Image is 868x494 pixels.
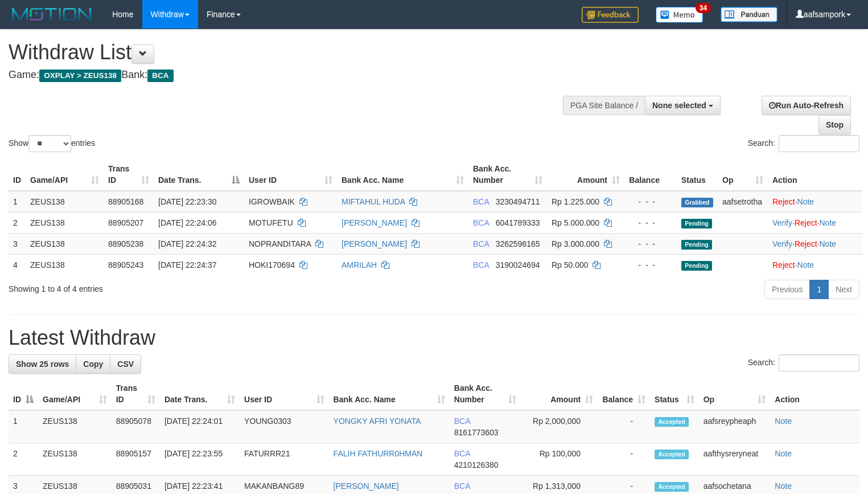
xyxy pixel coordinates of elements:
span: Grabbed [681,198,713,207]
span: NOPRANDITARA [249,239,311,248]
span: 88905168 [108,197,143,206]
label: Show entries [9,135,95,152]
td: 1 [9,191,26,213]
td: ZEUS138 [26,233,104,254]
h4: Game: Bank: [9,70,567,81]
div: - - - [629,238,672,250]
span: Accepted [655,417,689,427]
span: Show 25 rows [16,360,69,369]
div: - - - [629,259,672,271]
td: aafsreypheaph [699,410,771,443]
td: 1 [9,410,38,443]
span: Copy 3262596165 to clipboard [496,239,540,248]
span: [DATE] 22:24:32 [158,239,216,248]
th: ID [9,158,26,191]
td: Rp 2,000,000 [521,410,598,443]
td: · [768,254,862,275]
a: Previous [764,280,810,299]
th: Bank Acc. Name: activate to sort column ascending [329,378,450,410]
span: Copy 8161773603 to clipboard [454,428,499,437]
span: Pending [681,219,712,228]
label: Search: [748,354,859,371]
span: 88905207 [108,218,143,227]
span: 88905243 [108,260,143,270]
a: 1 [809,280,829,299]
a: [PERSON_NAME] [342,239,407,248]
td: Rp 100,000 [521,443,598,476]
td: · · [768,212,862,233]
img: MOTION_logo.png [9,6,95,23]
img: Feedback.jpg [582,7,639,23]
a: Reject [795,239,817,248]
th: Status: activate to sort column ascending [650,378,699,410]
select: Showentries [28,135,71,152]
button: None selected [645,96,721,115]
th: Balance: activate to sort column ascending [598,378,650,410]
div: - - - [629,196,672,207]
span: HOKI170694 [249,260,295,270]
td: YOUNG0303 [240,410,329,443]
span: Copy 6041789333 to clipboard [496,218,540,227]
span: MOTUFETU [249,218,293,227]
span: Rp 5.000.000 [552,218,599,227]
a: Next [828,280,859,299]
span: Copy [83,360,103,369]
th: Date Trans.: activate to sort column ascending [160,378,240,410]
a: MIFTAHUL HUDA [342,197,405,206]
span: BCA [454,481,470,491]
td: 4 [9,254,26,275]
span: Rp 1.225.000 [552,197,599,206]
td: · [768,191,862,213]
span: BCA [473,239,489,248]
a: Note [797,197,814,206]
a: Stop [818,115,851,134]
td: 2 [9,212,26,233]
div: PGA Site Balance / [563,96,645,115]
span: BCA [473,218,489,227]
td: [DATE] 22:23:55 [160,443,240,476]
span: Pending [681,240,712,250]
th: Bank Acc. Number: activate to sort column ascending [468,158,547,191]
span: Copy 3230494711 to clipboard [496,197,540,206]
th: Op: activate to sort column ascending [699,378,771,410]
span: [DATE] 22:23:30 [158,197,216,206]
a: Note [797,260,814,270]
span: Accepted [655,450,689,459]
th: Trans ID: activate to sort column ascending [112,378,160,410]
span: Copy 4210126380 to clipboard [454,460,499,469]
td: ZEUS138 [38,443,112,476]
th: Bank Acc. Number: activate to sort column ascending [450,378,521,410]
a: CSV [110,354,141,374]
span: BCA [454,449,470,458]
td: 2 [9,443,38,476]
a: Copy [76,354,110,374]
td: ZEUS138 [26,254,104,275]
a: Note [775,449,792,458]
td: 3 [9,233,26,254]
a: Note [819,218,836,227]
td: ZEUS138 [38,410,112,443]
a: YONGKY AFRI YONATA [334,417,421,426]
span: 34 [696,3,711,13]
th: Status [677,158,718,191]
span: None selected [652,101,706,110]
span: BCA [473,260,489,270]
th: Amount: activate to sort column ascending [547,158,624,191]
span: Accepted [655,482,689,492]
h1: Latest Withdraw [9,326,859,349]
span: 88905238 [108,239,143,248]
th: User ID: activate to sort column ascending [244,158,337,191]
span: Rp 50.000 [552,260,589,270]
td: [DATE] 22:24:01 [160,410,240,443]
span: BCA [454,417,470,426]
span: Rp 3.000.000 [552,239,599,248]
img: panduan.png [721,7,778,22]
td: aafthysreryneat [699,443,771,476]
a: Run Auto-Refresh [762,96,851,115]
th: Action [770,378,859,410]
td: - [598,443,650,476]
th: Game/API: activate to sort column ascending [38,378,112,410]
a: AMRILAH [342,260,377,270]
a: [PERSON_NAME] [334,481,399,491]
th: Date Trans.: activate to sort column descending [154,158,244,191]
